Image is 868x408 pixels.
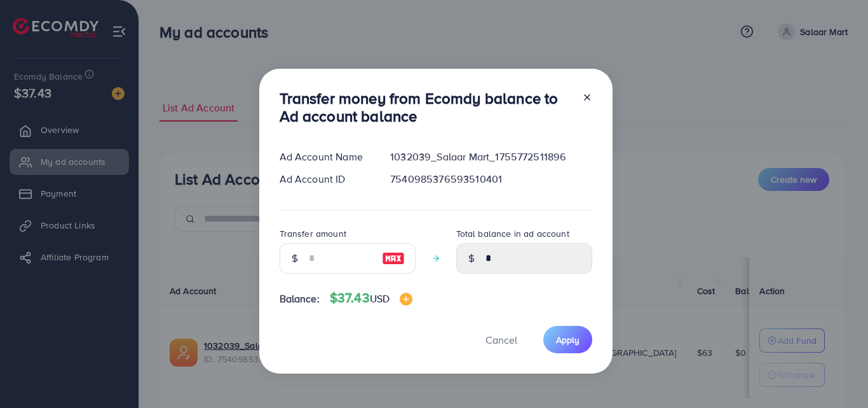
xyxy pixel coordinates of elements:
[543,326,592,353] button: Apply
[330,290,412,306] h4: $37.43
[269,150,381,164] div: Ad Account Name
[380,150,602,164] div: 1032039_Salaar Mart_1755772511896
[382,251,405,266] img: image
[380,172,602,186] div: 7540985376593510401
[269,172,381,186] div: Ad Account ID
[400,293,412,306] img: image
[470,326,533,353] button: Cancel
[456,227,569,240] label: Total balance in ad account
[280,227,346,240] label: Transfer amount
[370,292,390,306] span: USD
[280,292,320,306] span: Balance:
[556,334,580,346] span: Apply
[280,89,572,126] h3: Transfer money from Ecomdy balance to Ad account balance
[485,333,517,347] span: Cancel
[814,351,858,398] iframe: Chat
